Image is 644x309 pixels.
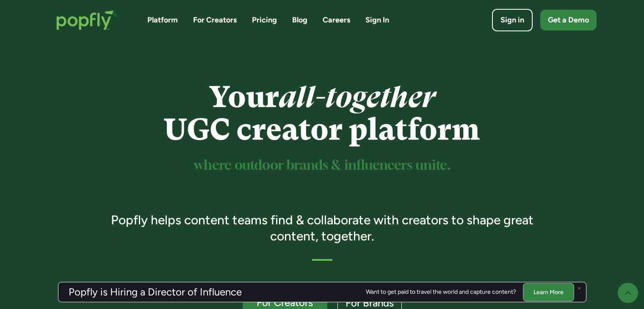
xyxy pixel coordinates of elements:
[99,81,545,146] h1: Your UGC creator platform
[279,80,435,114] em: all-together
[69,287,242,297] h3: Popfly is Hiring a Director of Influence
[292,15,307,25] a: Blog
[366,289,516,295] div: Want to get paid to travel the world and capture content?
[365,15,389,25] a: Sign In
[548,15,589,25] div: Get a Demo
[323,15,350,25] a: Careers
[492,9,533,31] a: Sign in
[147,15,178,25] a: Platform
[193,15,237,25] a: For Creators
[252,15,277,25] a: Pricing
[99,212,545,244] h3: Popfly helps content teams find & collaborate with creators to shape great content, together.
[540,10,597,30] a: Get a Demo
[194,159,451,172] sup: where outdoor brands & influencers unite.
[523,283,574,301] a: Learn More
[500,15,524,25] div: Sign in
